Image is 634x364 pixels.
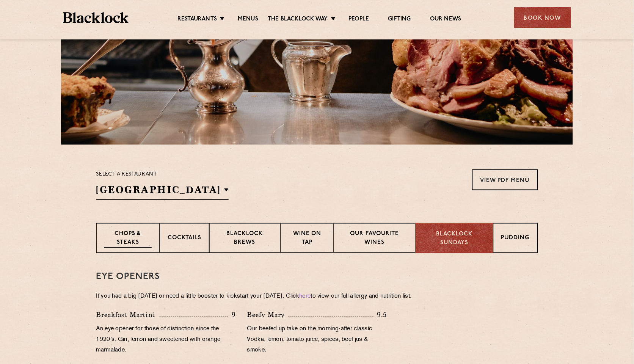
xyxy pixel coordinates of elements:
[217,230,273,248] p: Blacklock Brews
[96,169,229,179] p: Select a restaurant
[373,310,387,320] p: 9.5
[96,292,538,302] p: If you had a big [DATE] or need a little booster to kickstart your [DATE]. Click to view our full...
[388,16,411,24] a: Gifting
[238,16,258,24] a: Menus
[96,183,229,200] h2: [GEOGRAPHIC_DATA]
[349,16,369,24] a: People
[247,324,387,356] p: Our beefed up take on the morning-after classic. Vodka, lemon, tomato juice, spices, beef jus & s...
[342,230,408,248] p: Our favourite wines
[268,16,328,24] a: The Blacklock Way
[501,234,530,244] p: Pudding
[228,310,236,320] p: 9
[96,310,160,320] p: Breakfast Martini
[247,310,289,320] p: Beefy Mary
[96,272,538,282] h3: Eye openers
[424,231,485,248] p: Blacklock Sundays
[472,169,538,190] a: View PDF Menu
[63,12,129,23] img: BL_Textured_Logo-footer-cropped.svg
[514,7,571,28] div: Book Now
[104,230,152,248] p: Chops & Steaks
[96,324,236,356] p: An eye opener for those of distinction since the 1920’s. Gin, lemon and sweetened with orange mar...
[168,234,201,244] p: Cocktails
[289,230,326,248] p: Wine on Tap
[177,16,217,24] a: Restaurants
[430,16,461,24] a: Our News
[300,294,311,300] a: here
